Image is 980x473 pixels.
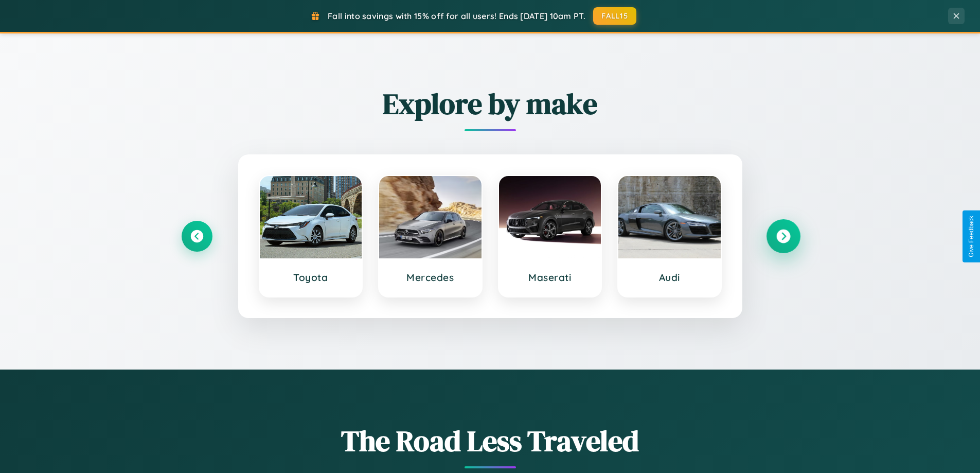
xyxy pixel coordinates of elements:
[182,421,799,461] h1: The Road Less Traveled
[328,11,585,21] span: Fall into savings with 15% off for all users! Ends [DATE] 10am PT.
[509,271,591,284] h3: Maserati
[629,271,710,284] h3: Audi
[593,7,636,25] button: FALL15
[182,84,799,124] h2: Explore by make
[270,271,352,284] h3: Toyota
[968,216,975,257] div: Give Feedback
[389,271,471,284] h3: Mercedes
